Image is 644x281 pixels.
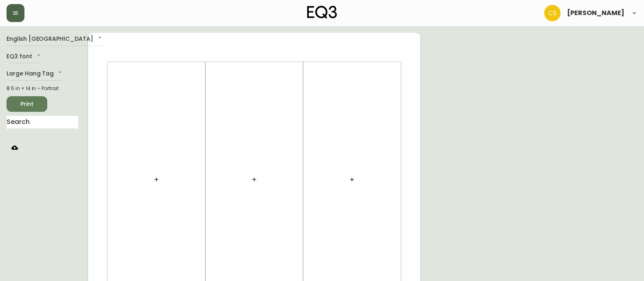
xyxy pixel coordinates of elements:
span: Print [13,99,41,109]
img: 996bfd46d64b78802a67b62ffe4c27a2 [544,5,560,21]
button: Print [7,96,47,112]
div: EQ3 font [7,50,42,64]
div: Large Hang Tag [7,67,64,81]
div: English [GEOGRAPHIC_DATA] [7,33,103,46]
input: Search [7,116,78,129]
div: 8.5 in × 14 in – Portrait [7,85,78,92]
span: [PERSON_NAME] [567,10,624,16]
img: logo [307,6,337,19]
